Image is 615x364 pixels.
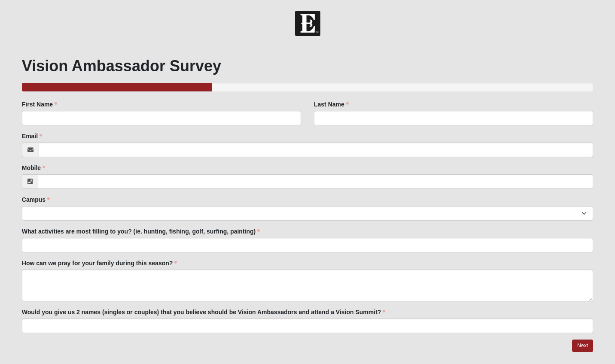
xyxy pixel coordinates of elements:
label: What activities are most filling to you? (ie. hunting, fishing, golf, surfing, painting) [22,227,260,236]
h1: Vision Ambassador Survey [22,57,593,75]
label: Campus [22,195,50,204]
img: Church of Eleven22 Logo [295,11,320,36]
label: Last Name [314,100,349,109]
label: How can we pray for your family during this season? [22,259,177,267]
label: First Name [22,100,57,109]
a: Next [572,340,593,352]
label: Email [22,132,42,140]
label: Would you give us 2 names (singles or couples) that you believe should be Vision Ambassadors and ... [22,308,386,316]
label: Mobile [22,164,45,172]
